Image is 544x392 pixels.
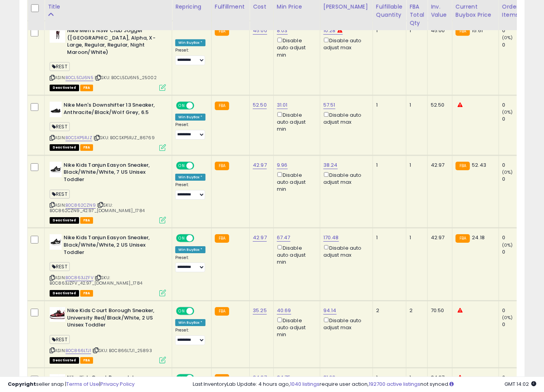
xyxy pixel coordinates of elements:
[376,3,403,19] div: Fulfillable Quantity
[253,3,270,11] div: Cost
[502,162,534,169] div: 0
[277,316,314,338] div: Disable auto adjust min
[253,234,267,242] a: 42.97
[80,217,93,224] span: FBA
[376,307,400,314] div: 2
[215,307,229,316] small: FBA
[50,262,70,271] span: REST
[502,27,534,34] div: 0
[431,307,446,314] div: 70.50
[193,308,206,314] span: OFF
[277,243,314,266] div: Disable auto adjust min
[456,27,470,36] small: FBA
[193,102,206,109] span: OFF
[431,27,446,34] div: 45.00
[175,3,208,11] div: Repricing
[50,217,79,224] span: All listings that are unavailable for purchase on Amazon for any reason other than out-of-stock
[215,27,229,36] small: FBA
[502,176,534,183] div: 0
[50,234,166,295] div: ASIN:
[50,162,62,177] img: 31Gq2Xrd4lL._SL40_.jpg
[175,328,206,345] div: Preset:
[323,307,337,314] a: 94.14
[277,307,291,314] a: 40.69
[50,85,79,91] span: All listings that are unavailable for purchase on Amazon for any reason other than out-of-stock
[50,275,142,286] span: | SKU: B0C863JZFV_42.97_[DOMAIN_NAME]_1784
[80,85,93,91] span: FBA
[50,122,70,131] span: REST
[277,171,314,193] div: Disable auto adjust min
[456,234,470,243] small: FBA
[50,27,65,43] img: 31MLFixpI-L._SL40_.jpg
[323,101,335,109] a: 57.51
[431,234,446,241] div: 42.97
[376,234,400,241] div: 1
[253,307,267,314] a: 35.25
[409,27,421,34] div: 1
[215,234,229,243] small: FBA
[431,102,446,109] div: 52.50
[177,102,187,109] span: ON
[175,255,206,273] div: Preset:
[93,135,155,141] span: | SKU: B0CSKP5RJZ_86769
[50,290,79,297] span: All listings that are unavailable for purchase on Amazon for any reason other than out-of-stock
[80,144,93,151] span: FBA
[253,101,267,109] a: 52.50
[66,74,93,81] a: B0CL5DJ6N5
[409,307,421,314] div: 2
[456,3,496,19] div: Current Buybox Price
[66,347,91,354] a: B0C866LTJ1
[64,162,158,185] b: Nike Kids Tanjun Easyon Sneaker, Black/White/White, 7 US Unisex Toddler
[66,380,99,388] a: Terms of Use
[323,111,367,126] div: Disable auto adjust max
[323,234,339,242] a: 170.48
[50,202,145,214] span: | SKU: B0C862CZN9_42.97_[DOMAIN_NAME]_1784
[323,3,370,11] div: [PERSON_NAME]
[323,161,338,169] a: 38.24
[502,321,534,328] div: 0
[456,162,470,170] small: FBA
[50,335,70,344] span: REST
[277,36,314,58] div: Disable auto adjust min
[504,380,536,388] span: 2025-09-10 14:02 GMT
[502,234,534,241] div: 0
[323,243,367,259] div: Disable auto adjust max
[215,3,246,11] div: Fulfillment
[50,307,166,363] div: ASIN:
[175,182,206,200] div: Preset:
[502,242,513,248] small: (0%)
[253,27,267,35] a: 45.00
[67,307,161,331] b: Nike Kids Court Borough Sneaker, University Red/Black/White, 2 US Unisex Toddler
[502,116,534,123] div: 0
[175,39,206,46] div: Win BuyBox *
[193,162,206,169] span: OFF
[277,27,288,35] a: 8.03
[290,380,319,388] a: 1040 listings
[177,308,187,314] span: ON
[502,307,534,314] div: 0
[48,3,169,11] div: Title
[50,27,166,90] div: ASIN:
[277,234,290,242] a: 67.47
[376,162,400,169] div: 1
[215,102,229,110] small: FBA
[175,246,206,253] div: Win BuyBox *
[50,307,65,322] img: 41TUEK27wcL._SL40_.jpg
[95,74,157,81] span: | SKU: B0CL5DJ6N5_25002
[8,380,36,388] strong: Copyright
[175,122,206,140] div: Preset:
[175,174,206,181] div: Win BuyBox *
[193,381,536,388] div: Last InventoryLab Update: 4 hours ago, require user action, not synced.
[92,347,152,354] span: | SKU: B0C866LTJ1_25893
[277,161,288,169] a: 9.96
[323,316,367,331] div: Disable auto adjust max
[369,380,420,388] a: 192700 active listings
[50,234,62,250] img: 31Gq2Xrd4lL._SL40_.jpg
[175,48,206,65] div: Preset:
[175,319,206,326] div: Win BuyBox *
[175,114,206,121] div: Win BuyBox *
[409,102,421,109] div: 1
[323,171,367,186] div: Disable auto adjust max
[50,62,70,71] span: REST
[502,35,513,41] small: (0%)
